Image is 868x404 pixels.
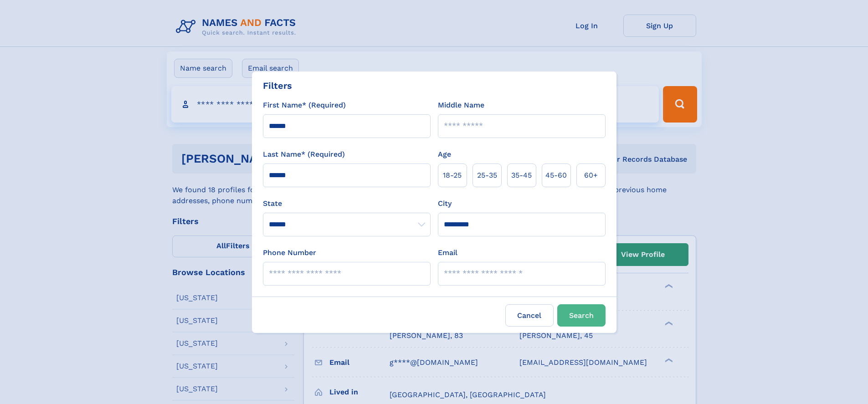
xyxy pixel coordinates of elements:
[511,170,532,181] span: 35‑45
[584,170,598,181] span: 60+
[557,304,606,327] button: Search
[263,149,345,160] label: Last Name* (Required)
[263,198,431,209] label: State
[263,79,292,92] div: Filters
[505,304,554,327] label: Cancel
[545,170,567,181] span: 45‑60
[438,247,457,258] label: Email
[438,100,484,111] label: Middle Name
[263,100,346,111] label: First Name* (Required)
[438,198,452,209] label: City
[438,149,451,160] label: Age
[443,170,462,181] span: 18‑25
[477,170,497,181] span: 25‑35
[263,247,316,258] label: Phone Number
